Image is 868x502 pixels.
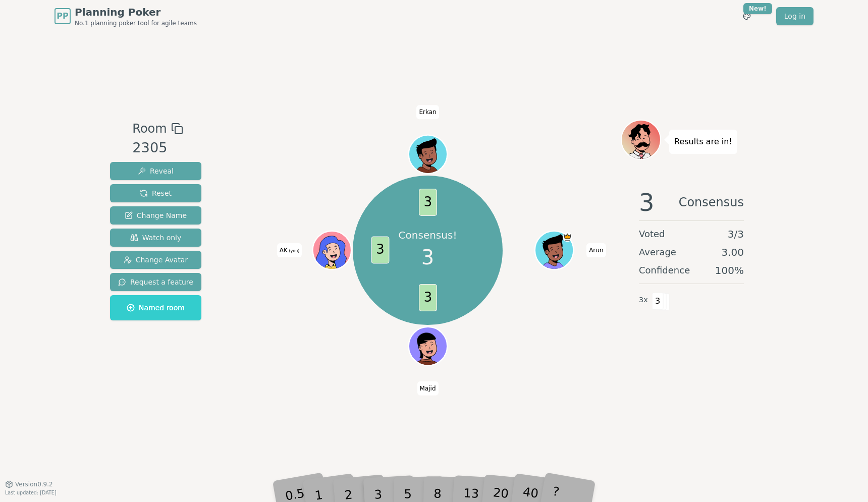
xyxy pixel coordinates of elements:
[118,277,193,287] span: Request a feature
[313,232,350,268] button: Click to change your avatar
[75,19,197,27] span: No.1 planning poker tool for agile teams
[140,188,172,198] span: Reset
[75,5,197,19] span: Planning Poker
[110,229,201,247] button: Watch only
[721,245,744,259] span: 3.00
[715,263,744,277] span: 100 %
[132,138,183,158] div: 2305
[5,490,57,495] span: Last updated: [DATE]
[124,255,188,265] span: Change Avatar
[57,10,68,22] span: PP
[639,190,655,214] span: 3
[743,3,772,14] div: New!
[110,184,201,202] button: Reset
[639,263,690,277] span: Confidence
[639,245,676,259] span: Average
[679,190,744,214] span: Consensus
[639,295,648,306] span: 3 x
[110,273,201,291] button: Request a feature
[371,237,389,264] span: 3
[130,233,182,243] span: Watch only
[132,120,167,138] span: Room
[586,243,606,257] span: Click to change your name
[399,228,457,242] p: Consensus!
[738,7,756,25] button: New!
[110,206,201,225] button: Change Name
[138,166,174,176] span: Reveal
[55,5,197,27] a: PPPlanning PokerNo.1 planning poker tool for agile teams
[5,480,53,488] button: Version0.9.2
[15,480,53,488] span: Version 0.9.2
[417,381,439,396] span: Click to change your name
[652,293,664,310] span: 3
[288,249,300,253] span: (you)
[110,295,201,320] button: Named room
[277,243,302,257] span: Click to change your name
[776,7,813,25] a: Log in
[421,242,434,272] span: 3
[419,284,437,311] span: 3
[125,210,187,220] span: Change Name
[110,162,201,180] button: Reveal
[674,135,732,149] p: Results are in!
[728,227,744,241] span: 3 / 3
[110,251,201,269] button: Change Avatar
[416,105,439,119] span: Click to change your name
[562,232,572,242] span: Arun is the host
[639,227,665,241] span: Voted
[127,303,185,313] span: Named room
[419,189,437,216] span: 3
